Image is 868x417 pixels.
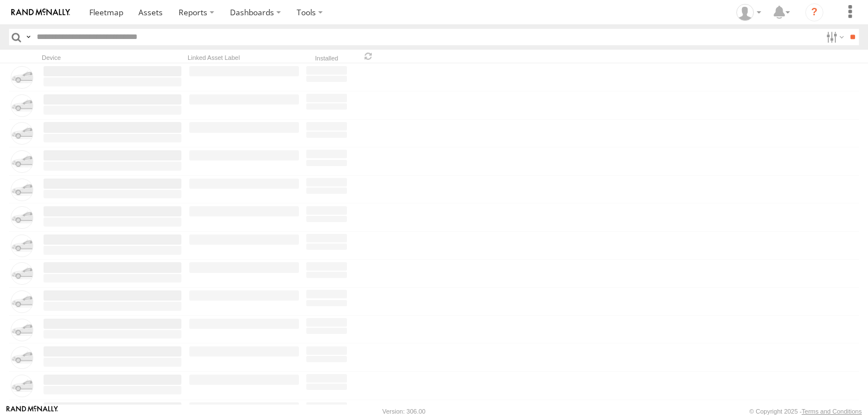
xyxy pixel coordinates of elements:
[383,408,426,415] div: Version: 306.00
[822,29,846,45] label: Search Filter Options
[802,408,862,415] a: Terms and Conditions
[362,51,375,62] span: Refresh
[188,54,301,62] div: Linked Asset Label
[805,3,823,21] i: ?
[11,8,70,16] img: rand-logo.svg
[732,4,765,21] div: EMMANUEL SOTELO
[6,406,58,417] a: Visit our Website
[305,56,348,62] div: Installed
[24,29,33,45] label: Search Query
[749,408,862,415] div: © Copyright 2025 -
[42,54,183,62] div: Device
